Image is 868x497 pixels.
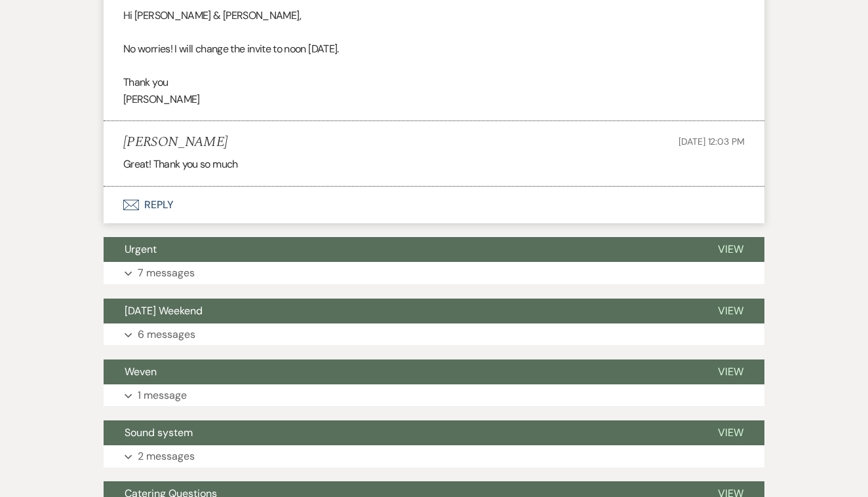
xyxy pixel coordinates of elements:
span: [DATE] Weekend [125,304,203,318]
span: [DATE] 12:03 PM [679,136,745,147]
span: Weven [125,365,157,378]
h5: [PERSON_NAME] [123,134,227,151]
button: Urgent [104,237,697,262]
span: View [718,242,743,256]
p: [PERSON_NAME] [123,91,745,108]
button: 2 messages [104,445,764,468]
p: 6 messages [138,326,195,343]
span: Sound system [125,426,193,439]
button: View [697,359,764,384]
button: Sound system [104,420,697,445]
button: Reply [104,187,764,223]
p: No worries! I will change the invite to noon [DATE]. [123,41,745,58]
p: Great! Thank you so much [123,156,745,173]
span: Urgent [125,242,157,256]
button: View [697,237,764,262]
span: View [718,304,743,318]
p: 7 messages [138,265,195,282]
span: View [718,426,743,439]
button: [DATE] Weekend [104,299,697,323]
button: 7 messages [104,262,764,284]
p: Hi [PERSON_NAME] & [PERSON_NAME], [123,7,745,24]
p: Thank you [123,74,745,91]
button: Weven [104,359,697,384]
p: 1 message [138,387,187,404]
button: View [697,299,764,323]
span: View [718,365,743,378]
button: 6 messages [104,323,764,346]
p: 2 messages [138,448,195,465]
button: 1 message [104,384,764,407]
button: View [697,420,764,445]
